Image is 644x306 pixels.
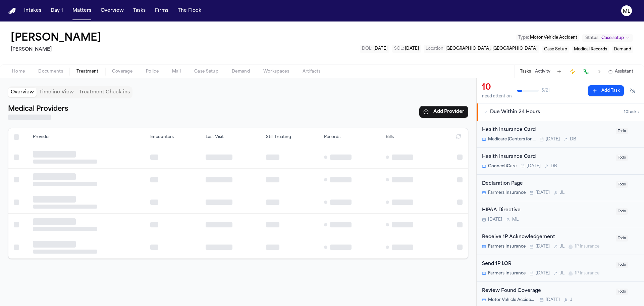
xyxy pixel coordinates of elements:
button: Matters [70,5,94,17]
span: Todo [616,128,628,134]
span: Artifacts [303,69,321,74]
a: Tasks [130,5,148,17]
div: HIPAA Directive [482,207,612,214]
div: 10 [482,82,512,93]
h1: [PERSON_NAME] [11,32,101,44]
span: Records [324,134,340,140]
span: Todo [616,235,628,242]
span: DOL : [362,47,372,51]
span: [DATE] [373,47,387,51]
button: Edit matter name [11,32,101,44]
span: Todo [616,208,628,215]
button: Make a Call [581,67,591,76]
button: Overview [98,5,126,17]
div: Open task: Health Insurance Card [477,148,644,175]
span: Medical Records [574,47,607,51]
span: Workspaces [263,69,289,74]
button: Intakes [21,5,44,17]
span: D B [570,137,576,142]
span: 1P Insurance [575,244,599,249]
span: Demand [614,47,631,51]
h2: Medical Providers [8,104,68,115]
span: Provider [33,134,50,140]
a: Home [8,8,16,14]
button: Tasks [520,69,531,74]
button: Activity [535,69,550,74]
span: [DATE] [527,164,541,169]
div: Open task: Send 1P LOR [477,255,644,282]
button: Firms [152,5,171,17]
button: Add Task [588,85,624,96]
button: Edit service: Demand [612,46,633,53]
span: Bills [386,134,394,140]
span: J L [560,271,565,276]
a: The Flock [175,5,204,17]
span: Case setup [601,35,624,41]
span: Still Treating [266,134,291,140]
button: Due Within 24 Hours10tasks [477,103,644,121]
span: 5 / 21 [541,88,550,93]
span: J L [560,190,565,195]
span: Todo [616,181,628,188]
span: Location : [426,47,444,51]
button: Refresh providers [454,132,463,140]
span: Demand [232,69,250,74]
span: Medicare (Centers for Medicare & Medicaid Services) [488,137,536,142]
div: Review Found Coverage [482,287,612,295]
span: J L [560,244,565,249]
span: [DATE] [536,190,550,195]
span: 1P Insurance [575,271,599,276]
div: need attention [482,94,512,99]
div: Open task: Health Insurance Card [477,121,644,148]
span: 10 task s [624,110,639,115]
span: Status: [585,35,599,41]
span: Home [12,69,25,74]
div: Open task: Receive 1P Acknowledgement [477,228,644,255]
span: M L [512,217,519,222]
span: Due Within 24 Hours [490,109,540,116]
button: Edit DOL: 2025-08-06 [360,45,389,53]
button: Assistant [608,69,633,74]
span: Motor Vehicle Accident Indemnification Corporation [488,297,536,303]
span: Case Setup [544,47,567,51]
img: Finch Logo [8,8,16,14]
span: Todo [616,289,628,295]
span: D B [551,164,557,169]
span: Farmers Insurance [488,244,526,249]
span: Police [146,69,159,74]
button: Edit Type: Motor Vehicle Accident [516,34,579,41]
button: Edit Location: White Plains, NY [424,45,539,53]
span: [DATE] [488,217,502,222]
div: Open task: HIPAA Directive [477,201,644,228]
span: J [570,297,572,303]
span: Todo [616,155,628,161]
button: Day 1 [48,5,66,17]
div: Open task: Declaration Page [477,175,644,202]
button: Hide completed tasks (⌘⇧H) [627,85,639,96]
button: Change status from Case setup [582,34,633,42]
span: Motor Vehicle Accident [530,36,577,40]
span: Documents [38,69,63,74]
button: Treatment Check-ins [76,88,132,97]
button: Create Immediate Task [568,67,577,76]
span: SOL : [394,47,404,51]
span: Type : [518,36,529,40]
span: Todo [616,262,628,268]
span: Treatment [76,69,99,74]
span: Last Visit [206,134,224,140]
span: Encounters [150,134,174,140]
span: Farmers Insurance [488,271,526,276]
span: [DATE] [536,271,550,276]
span: [DATE] [405,47,419,51]
span: [DATE] [536,244,550,249]
span: ConnectiCare [488,164,517,169]
span: [DATE] [546,297,560,303]
button: Add Task [554,67,564,76]
button: Edit SOL: 2028-08-06 [392,45,421,53]
span: Case Setup [194,69,218,74]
